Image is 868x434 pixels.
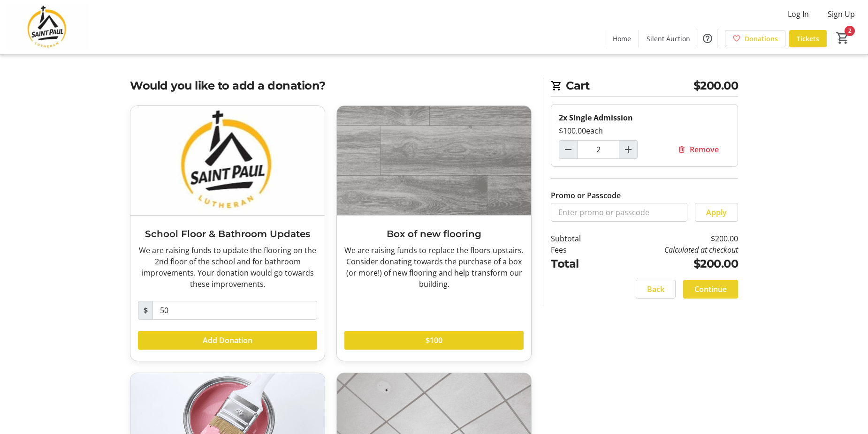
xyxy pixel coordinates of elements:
[789,30,827,47] a: Tickets
[745,34,778,44] span: Donations
[788,8,809,20] span: Log In
[130,106,325,215] img: School Floor & Bathroom Updates
[551,190,621,201] label: Promo or Passcode
[551,233,605,244] td: Subtotal
[138,301,153,320] span: $
[834,30,851,46] button: Cart
[636,280,676,299] button: Back
[693,77,739,94] span: $200.00
[613,34,631,44] span: Home
[605,244,738,255] td: Calculated at checkout
[551,244,605,255] td: Fees
[551,255,605,272] td: Total
[605,233,738,244] td: $200.00
[619,141,637,158] button: Increment by one
[559,141,577,158] button: Decrement by one
[639,30,698,47] a: Silent Auction
[647,284,664,295] span: Back
[828,8,855,20] span: Sign Up
[797,34,819,44] span: Tickets
[559,125,730,136] div: $100.00 each
[551,203,687,222] input: Enter promo or passcode
[683,280,738,299] button: Continue
[559,112,730,123] div: 2x Single Admission
[130,77,532,94] h2: Would you like to add a donation?
[138,245,317,290] div: We are raising funds to update the flooring on the 2nd floor of the school and for bathroom impro...
[426,335,442,346] span: $100
[820,7,862,22] button: Sign Up
[647,34,690,44] span: Silent Auction
[690,144,719,155] span: Remove
[344,331,524,350] button: $100
[695,203,738,222] button: Apply
[551,77,738,97] h2: Cart
[780,7,816,22] button: Log In
[152,301,317,320] input: Donation Amount
[6,4,89,51] img: Saint Paul Lutheran School's Logo
[344,227,524,241] h3: Box of new flooring
[203,335,252,346] span: Add Donation
[694,284,727,295] span: Continue
[344,245,524,290] div: We are raising funds to replace the floors upstairs. Consider donating towards the purchase of a ...
[577,140,619,159] input: Single Admission Quantity
[138,227,317,241] h3: School Floor & Bathroom Updates
[605,30,639,47] a: Home
[666,140,730,159] button: Remove
[138,331,317,350] button: Add Donation
[706,207,727,218] span: Apply
[605,255,738,272] td: $200.00
[698,29,717,48] button: Help
[337,106,531,215] img: Box of new flooring
[725,30,785,47] a: Donations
